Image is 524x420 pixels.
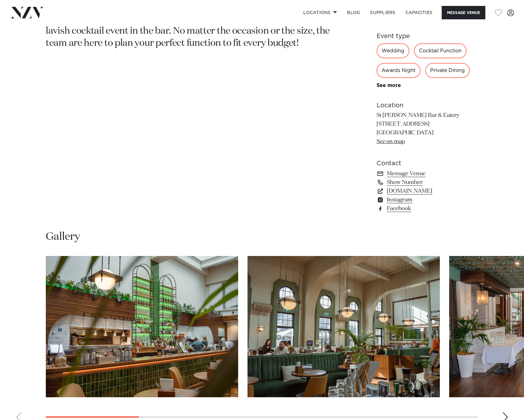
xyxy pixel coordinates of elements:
[377,159,478,168] h6: Contact
[377,169,478,178] a: Message Venue
[401,6,438,19] a: Capacities
[425,63,470,78] div: Private Dining
[377,187,478,196] a: [DOMAIN_NAME]
[377,111,478,146] p: St [PERSON_NAME] Bar & Eatery [STREET_ADDRESS] [GEOGRAPHIC_DATA]
[46,256,238,397] swiper-slide: 1 / 10
[342,6,365,19] a: BLOG
[377,101,478,110] h6: Location
[414,43,467,58] div: Cocktail Function
[248,256,440,397] swiper-slide: 2 / 10
[10,7,44,18] img: nzv-logo.png
[377,178,478,187] a: Show Number
[442,6,485,19] button: Message Venue
[377,139,405,144] a: See on map
[377,204,478,213] a: Facebook
[377,63,421,78] div: Awards Night
[46,230,80,244] h2: Gallery
[377,196,478,204] a: Instagram
[365,6,400,19] a: SUPPLIERS
[377,31,478,41] h6: Event type
[298,6,342,19] a: Locations
[377,43,409,58] div: Wedding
